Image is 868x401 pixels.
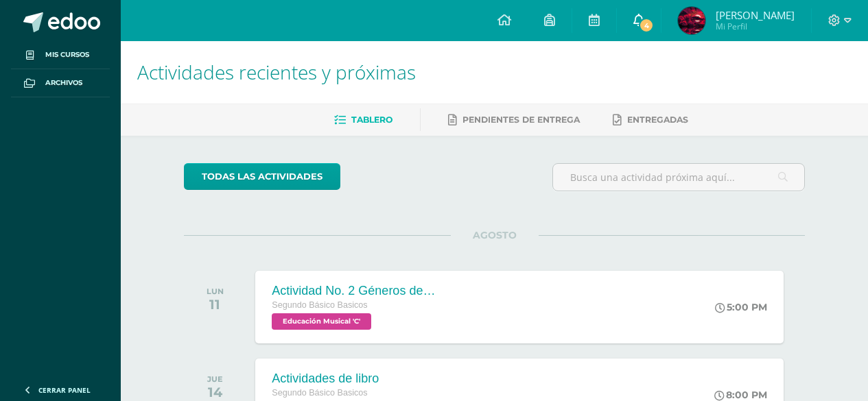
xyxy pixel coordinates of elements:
span: 4 [639,18,654,33]
span: Actividades recientes y próximas [137,59,416,85]
a: todas las Actividades [184,163,340,190]
span: Mis cursos [45,49,89,60]
div: 5:00 PM [715,301,767,313]
span: Segundo Básico Basicos [272,388,367,398]
div: 8:00 PM [714,389,767,401]
span: Segundo Básico Basicos [272,300,367,310]
span: AGOSTO [451,229,539,241]
a: Tablero [334,109,392,131]
div: Actividades de libro [272,372,379,386]
div: LUN [207,287,224,296]
span: Mi Perfil [716,21,795,32]
input: Busca una actividad próxima aquí... [553,164,804,191]
a: Pendientes de entrega [448,109,580,131]
div: 11 [207,296,224,313]
a: Entregadas [613,109,688,131]
img: 1dcd1353be092e83cdb8da187a644cf9.png [678,7,705,34]
span: Tablero [351,114,392,125]
span: Educación Musical 'C' [272,313,371,330]
div: JUE [207,374,223,384]
div: Actividad No. 2 Géneros del periodo romántico. [272,284,436,298]
span: Cerrar panel [38,385,91,395]
span: Entregadas [627,114,688,125]
a: Mis cursos [11,41,110,69]
a: Archivos [11,69,110,97]
span: Pendientes de entrega [462,114,580,125]
div: 14 [207,384,223,400]
span: Archivos [45,77,82,88]
span: [PERSON_NAME] [716,8,795,22]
